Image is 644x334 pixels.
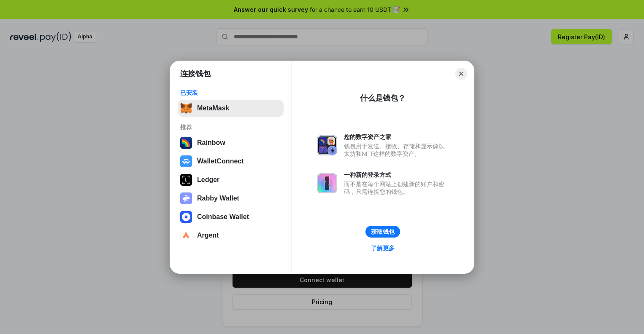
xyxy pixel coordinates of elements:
img: svg+xml,%3Csvg%20fill%3D%22none%22%20height%3D%2233%22%20viewBox%3D%220%200%2035%2033%22%20width%... [180,102,192,114]
img: svg+xml,%3Csvg%20width%3D%22120%22%20height%3D%22120%22%20viewBox%3D%220%200%20120%20120%22%20fil... [180,137,192,149]
button: MetaMask [178,100,284,117]
button: Coinbase Wallet [178,208,284,225]
div: MetaMask [197,104,229,112]
img: svg+xml,%3Csvg%20xmlns%3D%22http%3A%2F%2Fwww.w3.org%2F2000%2Fsvg%22%20width%3D%2228%22%20height%3... [180,174,192,186]
div: Argent [197,232,219,239]
div: 一种新的登录方式 [344,171,449,179]
div: Rainbow [197,139,225,147]
div: 钱包用于发送、接收、存储和显示像以太坊和NFT这样的数字资产。 [344,142,449,158]
div: Coinbase Wallet [197,213,249,221]
button: 获取钱包 [365,226,400,238]
button: Rainbow [178,134,284,151]
button: Argent [178,227,284,244]
h1: 连接钱包 [180,69,211,79]
div: WalletConnect [197,158,244,165]
div: 您的数字资产之家 [344,133,449,141]
div: 推荐 [180,123,281,131]
img: svg+xml,%3Csvg%20xmlns%3D%22http%3A%2F%2Fwww.w3.org%2F2000%2Fsvg%22%20fill%3D%22none%22%20viewBox... [180,192,192,204]
img: svg+xml,%3Csvg%20xmlns%3D%22http%3A%2F%2Fwww.w3.org%2F2000%2Fsvg%22%20fill%3D%22none%22%20viewBox... [317,173,337,193]
button: Close [455,68,467,80]
div: 获取钱包 [371,228,395,235]
button: Rabby Wallet [178,190,284,207]
div: 了解更多 [371,244,395,252]
img: svg+xml,%3Csvg%20xmlns%3D%22http%3A%2F%2Fwww.w3.org%2F2000%2Fsvg%22%20fill%3D%22none%22%20viewBox... [317,135,337,155]
img: svg+xml,%3Csvg%20width%3D%2228%22%20height%3D%2228%22%20viewBox%3D%220%200%2028%2028%22%20fill%3D... [180,211,192,223]
button: Ledger [178,171,284,188]
div: 而不是在每个网站上创建新的账户和密码，只需连接您的钱包。 [344,180,449,195]
div: 已安装 [180,89,281,96]
div: Ledger [197,176,219,184]
img: svg+xml,%3Csvg%20width%3D%2228%22%20height%3D%2228%22%20viewBox%3D%220%200%2028%2028%22%20fill%3D... [180,230,192,241]
img: svg+xml,%3Csvg%20width%3D%2228%22%20height%3D%2228%22%20viewBox%3D%220%200%2028%2028%22%20fill%3D... [180,155,192,167]
div: 什么是钱包？ [360,93,406,103]
button: WalletConnect [178,153,284,170]
a: 了解更多 [366,243,400,254]
div: Rabby Wallet [197,195,239,202]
